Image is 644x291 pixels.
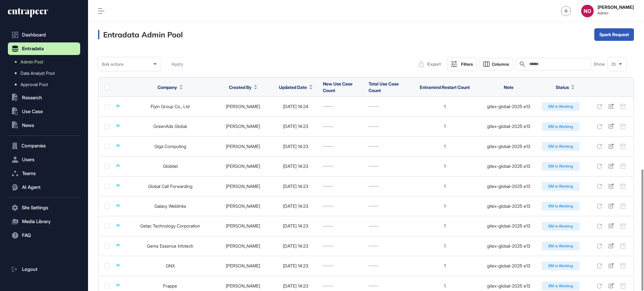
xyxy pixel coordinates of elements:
[153,124,187,129] a: GreenAds Global
[8,229,80,242] button: FAQ
[542,282,580,290] div: EM is Working
[414,263,476,268] div: 1
[482,104,536,109] div: gitex-global-2025 e13
[22,157,35,162] span: Users
[482,144,536,149] div: gitex-global-2025 e13
[275,124,316,129] div: [DATE] 14:23
[102,62,124,67] span: Bulk actions
[414,124,476,129] div: 1
[22,185,41,190] span: AI Agent
[229,84,252,91] span: Created By
[20,59,43,64] span: Admin Pool
[22,109,43,114] span: Use Case
[151,104,190,109] a: Flyin Group Co., Ltd
[8,105,80,118] button: Use Case
[482,223,536,228] div: gitex-global-2025 e13
[414,204,476,209] div: 1
[275,184,316,189] div: [DATE] 14:23
[11,56,80,68] a: Admin Pool
[8,201,80,214] button: Site Settings
[163,283,177,288] a: Frappe
[482,283,536,288] div: gitex-global-2025 e13
[226,203,260,209] a: [PERSON_NAME]
[542,102,580,111] div: EM is Working
[20,82,48,87] span: Approval Pool
[148,184,192,189] a: Global Call Forwarding
[8,263,80,276] a: Logout
[482,204,536,209] div: gitex-global-2025 e13
[275,204,316,209] div: [DATE] 14:23
[414,244,476,249] div: 1
[226,223,260,228] a: [PERSON_NAME]
[22,205,48,210] span: Site Settings
[275,164,316,169] div: [DATE] 14:23
[226,243,260,249] a: [PERSON_NAME]
[611,62,616,67] span: 25
[158,84,183,91] button: Company
[415,58,444,70] button: Export
[275,144,316,149] div: [DATE] 14:23
[22,46,44,51] span: Entradata
[542,162,580,171] div: EM is Working
[414,283,476,288] div: 1
[556,84,569,91] span: Status
[414,223,476,228] div: 1
[492,62,509,67] span: Columns
[414,164,476,169] div: 1
[420,85,470,90] span: Entramind Restart Count
[11,79,80,90] a: Approval Pool
[22,171,36,176] span: Teams
[414,144,476,149] div: 1
[21,143,46,148] span: Companies
[226,163,260,169] a: [PERSON_NAME]
[154,203,186,209] a: Galaxy Weblinks
[480,58,513,70] button: Columns
[581,5,594,17] button: NO
[542,242,580,250] div: EM is Working
[275,223,316,228] div: [DATE] 14:23
[22,267,37,272] span: Logout
[594,28,634,41] button: Spark Request
[482,124,536,129] div: gitex-global-2025 e13
[542,122,580,131] div: EM is Working
[542,222,580,231] div: EM is Working
[226,124,260,129] a: [PERSON_NAME]
[482,244,536,249] div: gitex-global-2025 e13
[279,84,307,91] span: Updated Date
[275,104,316,109] div: [DATE] 14:24
[229,84,257,91] button: Created By
[8,167,80,180] button: Teams
[226,104,260,109] a: [PERSON_NAME]
[461,62,473,67] div: Filters
[8,153,80,166] button: Users
[147,243,193,249] a: Gems Essence Infotech
[22,95,42,100] span: Research
[8,140,80,152] button: Companies
[542,182,580,191] div: EM is Working
[369,81,399,93] span: Total Use Case Count
[98,30,183,39] h3: Entradata Admin Pool
[275,244,316,249] div: [DATE] 14:23
[482,184,536,189] div: gitex-global-2025 e13
[414,104,476,109] div: 1
[8,91,80,104] button: Research
[542,261,580,270] div: EM is Working
[556,84,575,91] button: Status
[542,142,580,151] div: EM is Working
[226,263,260,268] a: [PERSON_NAME]
[323,81,353,93] span: New Use Case Count
[158,84,177,91] span: Company
[542,202,580,211] div: EM is Working
[163,163,178,169] a: Globitel
[226,283,260,288] a: [PERSON_NAME]
[279,84,313,91] button: Updated Date
[482,164,536,169] div: gitex-global-2025 e13
[447,57,477,71] button: Filters
[22,233,31,238] span: FAQ
[22,32,46,37] span: Dashboard
[20,71,55,76] span: Data Analyst Pool
[8,181,80,194] button: AI Agent
[11,68,80,79] a: Data Analyst Pool
[594,62,605,67] span: Show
